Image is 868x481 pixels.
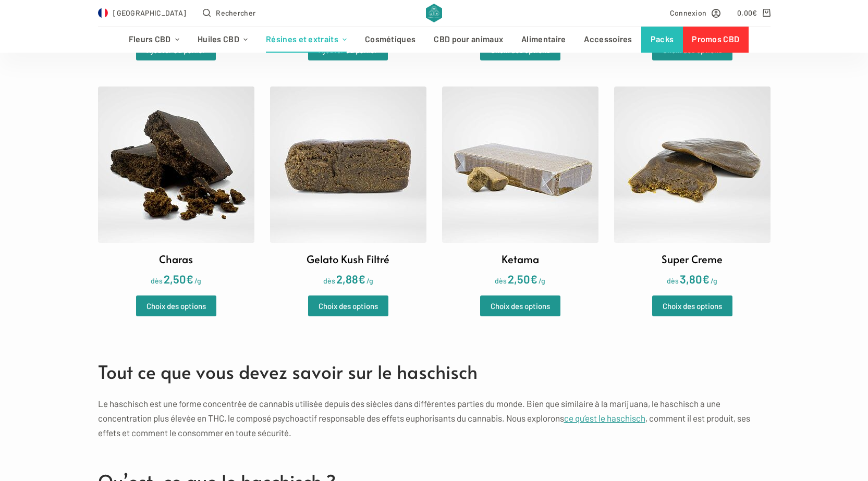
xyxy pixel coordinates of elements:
[159,251,193,267] h2: Charas
[641,27,683,53] a: Packs
[425,27,512,53] a: CBD pour animaux
[257,27,356,53] a: Résines et extraits
[366,276,373,285] span: /g
[216,7,255,19] span: Rechercher
[186,272,193,286] span: €
[119,27,749,53] nav: Menu d’en-tête
[711,276,717,285] span: /g
[652,295,732,316] a: Sélectionner les options pour “Super Creme”
[502,251,539,267] h2: Ketama
[495,276,507,285] span: dès
[113,7,186,19] span: [GEOGRAPHIC_DATA]
[752,8,757,17] span: €
[136,295,216,316] a: Sélectionner les options pour “Charas”
[270,87,426,288] a: Gelato Kush Filtré dès2,88€/g
[307,251,389,267] h2: Gelato Kush Filtré
[98,358,771,386] h2: Tout ce que vous devez savoir sur le haschisch
[358,272,365,286] span: €
[98,8,108,18] img: FR Flag
[151,276,163,285] span: dès
[323,276,335,285] span: dès
[508,272,537,286] bdi: 2,50
[575,27,641,53] a: Accessoires
[662,251,723,267] h2: Super Creme
[308,295,388,316] a: Sélectionner les options pour “Gelato Kush Filtré”
[680,272,710,286] bdi: 3,80
[539,276,545,285] span: /g
[667,276,679,285] span: dès
[356,27,425,53] a: Cosmétiques
[670,7,707,19] span: Connexion
[512,27,575,53] a: Alimentaire
[119,27,188,53] a: Fleurs CBD
[203,7,255,19] button: Ouvrir le formulaire de recherche
[670,7,721,19] a: Connexion
[164,272,193,286] bdi: 2,50
[737,7,770,19] a: Panier d’achat
[98,396,771,440] p: Le haschisch est une forme concentrée de cannabis utilisée depuis des siècles dans différentes pa...
[564,413,645,423] a: ce qu’est le haschisch
[737,8,757,17] bdi: 0,00
[194,276,201,285] span: /g
[683,27,749,53] a: Promos CBD
[336,272,365,286] bdi: 2,88
[98,87,254,288] a: Charas dès2,50€/g
[188,27,256,53] a: Huiles CBD
[530,272,537,286] span: €
[442,87,598,288] a: Ketama dès2,50€/g
[426,4,442,22] img: CBD Alchemy
[480,295,560,316] a: Sélectionner les options pour “Ketama”
[614,87,771,288] a: Super Creme dès3,80€/g
[702,272,710,286] span: €
[98,7,187,19] a: Select Country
